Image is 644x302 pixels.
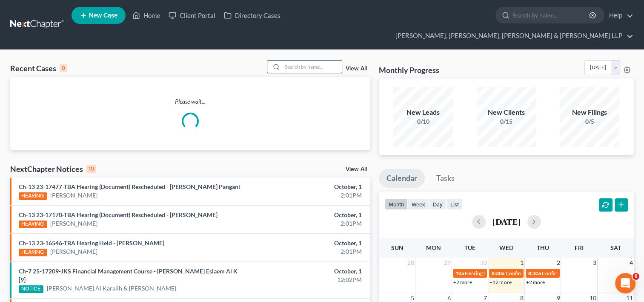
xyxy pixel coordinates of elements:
[253,247,362,256] div: 2:01PM
[429,198,447,210] button: day
[346,166,367,172] a: View All
[346,66,367,72] a: View All
[492,217,521,226] h2: [DATE]
[519,258,524,268] span: 1
[89,12,117,19] span: New Case
[253,211,362,219] div: October, 1
[560,117,619,126] div: 0/5
[393,107,453,117] div: New Leads
[19,239,164,247] a: Ch-13 23-16546-TBA Hearing Held - [PERSON_NAME]
[379,65,439,75] h3: Monthly Progress
[477,117,536,126] div: 0/15
[453,279,472,285] a: +2 more
[592,258,597,268] span: 3
[391,28,633,44] a: [PERSON_NAME], [PERSON_NAME], [PERSON_NAME] & [PERSON_NAME] LLP
[379,169,425,188] a: Calendar
[50,191,97,200] a: [PERSON_NAME]
[86,165,96,173] div: 10
[50,219,97,228] a: [PERSON_NAME]
[385,198,408,210] button: month
[633,273,639,280] span: 6
[542,270,638,276] span: Confirmation hearing for [PERSON_NAME]
[464,244,475,251] span: Tue
[528,270,541,276] span: 8:30a
[282,61,342,73] input: Search by name...
[128,8,164,23] a: Home
[615,273,635,293] iframe: Intercom live chat
[10,97,370,106] p: Please wait...
[499,244,513,251] span: Wed
[555,258,561,268] span: 2
[164,8,220,23] a: Client Portal
[253,276,362,284] div: 12:02PM
[19,267,238,283] a: Ch-7 25-17209-JKS Financial Management Course - [PERSON_NAME] Eslaem Al K [9]
[253,183,362,191] div: October, 1
[429,169,462,188] a: Tasks
[391,244,404,251] span: Sun
[512,7,590,23] input: Search by name...
[605,8,633,23] a: Help
[505,270,602,276] span: Confirmation hearing for [PERSON_NAME]
[19,249,47,256] div: HEARING
[50,247,97,256] a: [PERSON_NAME]
[447,198,463,210] button: list
[610,244,621,251] span: Sat
[253,219,362,228] div: 2:01PM
[19,211,218,218] a: Ch-13 23-17170-TBA Hearing (Document) Rescheduled - [PERSON_NAME]
[526,279,545,285] a: +2 more
[408,198,429,210] button: week
[253,239,362,247] div: October, 1
[465,270,531,276] span: Hearing for [PERSON_NAME]
[393,117,453,126] div: 0/10
[426,244,441,251] span: Mon
[19,183,240,190] a: Ch-13 23-17477-TBA Hearing (Document) Rescheduled - [PERSON_NAME] Pangani
[537,244,549,251] span: Thu
[253,267,362,276] div: October, 1
[477,107,536,117] div: New Clients
[19,221,47,228] div: HEARING
[406,258,415,268] span: 28
[479,258,488,268] span: 30
[489,279,511,285] a: +12 more
[443,258,452,268] span: 29
[60,64,67,72] div: 0
[492,270,504,276] span: 8:30a
[10,63,67,73] div: Recent Cases
[253,191,362,200] div: 2:01PM
[19,192,47,200] div: HEARING
[575,244,584,251] span: Fri
[47,284,176,293] a: [PERSON_NAME] Al Karalih & [PERSON_NAME]
[10,164,96,174] div: NextChapter Notices
[560,107,619,117] div: New Filings
[19,285,43,293] div: NOTICE
[220,8,285,23] a: Directory Cases
[455,270,464,276] span: 10a
[629,258,634,268] span: 4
